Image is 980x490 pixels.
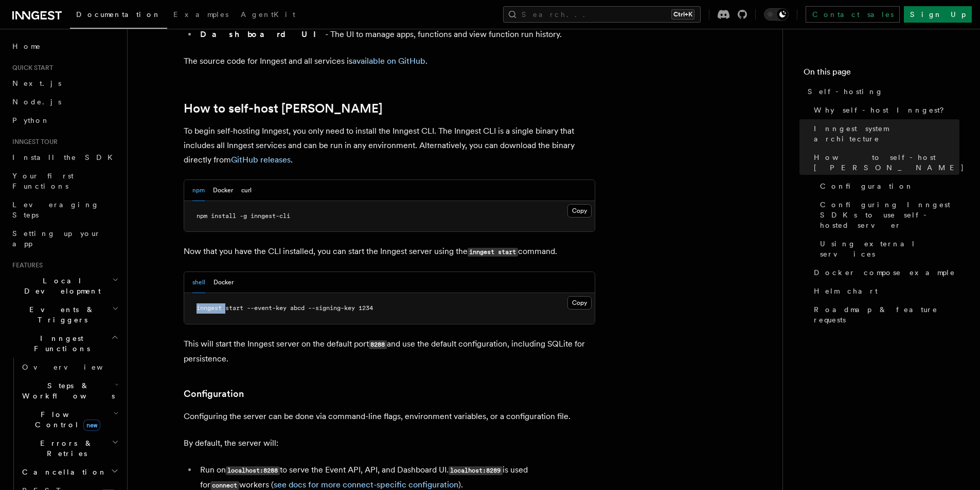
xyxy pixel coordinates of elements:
span: Leveraging Steps [12,201,99,219]
span: inngest start --event-key abcd --signing-key 1234 [197,304,373,312]
a: see docs for more connect-specific configuration [274,480,458,489]
code: localhost:8288 [226,466,280,475]
span: Self-hosting [808,86,883,97]
span: Configuration [820,181,914,191]
span: Quick start [8,64,53,72]
a: Why self-host Inngest? [810,101,959,119]
span: Install the SDK [12,153,119,161]
p: By default, the server will: [184,436,595,450]
a: Leveraging Steps [8,195,121,224]
code: connect [210,481,239,490]
a: Next.js [8,74,121,93]
p: The source code for Inngest and all services is . [184,54,595,68]
button: Errors & Retries [18,434,121,463]
a: Inngest system architecture [810,119,959,148]
span: Cancellation [18,467,107,477]
span: Next.js [12,79,61,87]
a: Contact sales [806,6,900,23]
p: To begin self-hosting Inngest, you only need to install the Inngest CLI. The Inngest CLI is a sin... [184,124,595,167]
span: Examples [173,10,228,19]
span: npm install -g inngest-cli [197,212,290,220]
a: Home [8,37,121,56]
button: Copy [567,296,592,310]
a: Using external services [816,234,959,263]
a: GitHub releases [231,155,291,165]
h4: On this page [804,66,959,82]
li: - The UI to manage apps, functions and view function run history. [197,27,595,42]
span: Steps & Workflows [18,380,115,401]
span: Why self-host Inngest? [814,105,951,115]
a: available on GitHub [352,56,425,66]
span: Using external services [820,239,959,259]
a: Configuration [184,387,244,401]
button: Docker [213,272,234,293]
button: Inngest Functions [8,329,121,358]
button: Steps & Workflows [18,376,121,405]
a: Documentation [70,3,167,29]
button: Search...Ctrl+K [503,6,701,23]
span: Errors & Retries [18,438,112,459]
a: Configuration [816,177,959,195]
a: Examples [167,3,235,28]
strong: Dashboard UI [200,29,325,39]
button: Docker [213,180,233,201]
span: Local Development [8,276,112,296]
button: Events & Triggers [8,300,121,329]
button: npm [192,180,205,201]
span: AgentKit [241,10,295,19]
a: Roadmap & feature requests [810,300,959,329]
a: Overview [18,358,121,376]
a: Your first Functions [8,167,121,195]
button: Copy [567,204,592,217]
button: Cancellation [18,463,121,481]
a: How to self-host [PERSON_NAME] [810,148,959,177]
a: Setting up your app [8,224,121,253]
span: Setting up your app [12,229,101,248]
span: How to self-host [PERSON_NAME] [814,152,965,173]
span: Helm chart [814,286,878,296]
span: Events & Triggers [8,304,112,325]
a: Configuring Inngest SDKs to use self-hosted server [816,195,959,234]
span: Docker compose example [814,267,955,278]
button: curl [241,180,252,201]
span: Configuring Inngest SDKs to use self-hosted server [820,199,959,230]
span: Inngest system architecture [814,123,959,144]
p: Configuring the server can be done via command-line flags, environment variables, or a configurat... [184,409,595,424]
code: localhost:8289 [449,466,503,475]
button: Toggle dark mode [764,8,789,21]
a: Sign Up [904,6,972,23]
span: Inngest Functions [8,333,111,354]
kbd: Ctrl+K [671,9,694,20]
code: 8288 [369,340,387,349]
span: Home [12,41,41,51]
button: Flow Controlnew [18,405,121,434]
span: Documentation [76,10,161,19]
span: new [83,420,100,431]
span: Your first Functions [12,172,74,190]
span: Overview [22,363,128,371]
a: Node.js [8,93,121,111]
code: inngest start [468,248,518,257]
span: Flow Control [18,409,113,430]
button: shell [192,272,205,293]
p: This will start the Inngest server on the default port and use the default configuration, includi... [184,337,595,366]
span: Python [12,116,50,124]
a: Install the SDK [8,148,121,167]
span: Features [8,261,43,269]
button: Local Development [8,271,121,300]
a: Python [8,111,121,130]
a: Self-hosting [804,82,959,101]
span: Node.js [12,98,61,106]
p: Now that you have the CLI installed, you can start the Inngest server using the command. [184,244,595,259]
a: Helm chart [810,282,959,300]
span: Roadmap & feature requests [814,304,959,325]
a: AgentKit [235,3,301,28]
a: How to self-host [PERSON_NAME] [184,101,382,116]
span: Inngest tour [8,138,58,146]
a: Docker compose example [810,263,959,282]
